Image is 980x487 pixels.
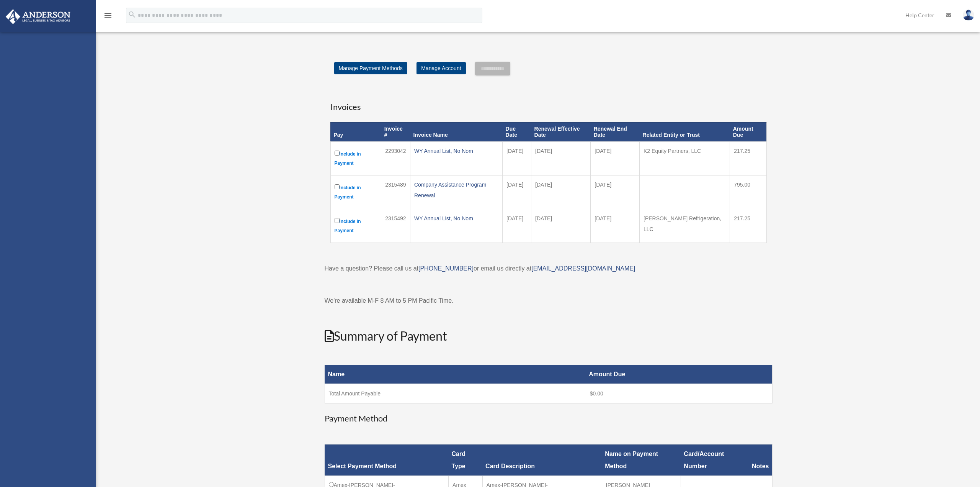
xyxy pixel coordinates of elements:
[381,175,410,209] td: 2315489
[531,265,635,272] a: [EMAIL_ADDRESS][DOMAIN_NAME]
[3,9,73,24] img: Anderson Advisors Platinum Portal
[591,209,640,243] td: [DATE]
[681,444,749,476] th: Card/Account Number
[325,295,773,306] p: We're available M-F 8 AM to 5 PM Pacific Time.
[414,179,498,201] div: Company Assistance Program Renewal
[410,122,502,142] th: Invoice Name
[335,183,377,202] label: Include in Payment
[531,209,591,243] td: [DATE]
[103,13,113,20] a: menu
[640,142,730,175] td: K2 Equity Partners, LLC
[381,122,410,142] th: Invoice #
[640,209,730,243] td: [PERSON_NAME] Refrigeration, LLC
[730,175,766,209] td: 795.00
[381,142,410,175] td: 2293042
[449,444,483,476] th: Card Type
[334,62,407,74] a: Manage Payment Methods
[416,62,465,74] a: Manage Account
[335,151,340,156] input: Include in Payment
[586,384,772,403] td: $0.00
[531,175,591,209] td: [DATE]
[335,216,377,235] label: Include in Payment
[325,263,773,274] p: Have a question? Please call us at or email us directly at
[503,209,531,243] td: [DATE]
[103,11,113,20] i: menu
[602,444,681,476] th: Name on Payment Method
[325,328,773,345] h2: Summary of Payment
[749,444,772,476] th: Notes
[414,146,498,156] div: WY Annual List, No Nom
[640,122,730,142] th: Related Entity or Trust
[503,175,531,209] td: [DATE]
[503,122,531,142] th: Due Date
[730,122,766,142] th: Amount Due
[330,94,767,113] h3: Invoices
[963,10,974,21] img: User Pic
[325,413,773,425] h3: Payment Method
[335,184,340,189] input: Include in Payment
[414,213,498,224] div: WY Annual List, No Nom
[335,218,340,223] input: Include in Payment
[730,209,766,243] td: 217.25
[503,142,531,175] td: [DATE]
[730,142,766,175] td: 217.25
[418,265,474,272] a: [PHONE_NUMBER]
[128,10,136,19] i: search
[335,149,377,168] label: Include in Payment
[591,122,640,142] th: Renewal End Date
[591,142,640,175] td: [DATE]
[586,365,772,384] th: Amount Due
[531,122,591,142] th: Renewal Effective Date
[381,209,410,243] td: 2315492
[482,444,602,476] th: Card Description
[325,365,586,384] th: Name
[531,142,591,175] td: [DATE]
[591,175,640,209] td: [DATE]
[330,122,381,142] th: Pay
[325,444,449,476] th: Select Payment Method
[325,384,586,403] td: Total Amount Payable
